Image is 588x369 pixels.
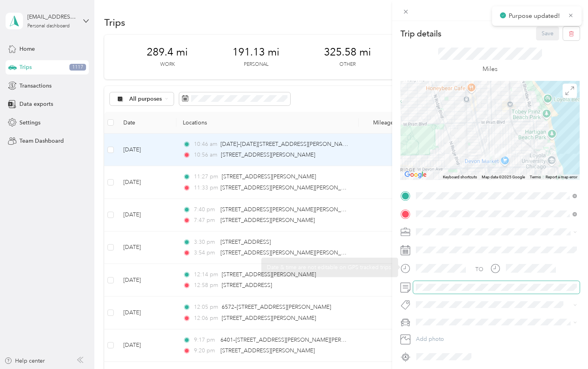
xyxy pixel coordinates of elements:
button: Add photo [413,334,580,345]
p: Purpose updated! [509,11,562,21]
a: Report a map error [546,175,577,179]
iframe: Everlance-gr Chat Button Frame [544,325,588,369]
p: Miles [483,64,498,74]
div: TO [475,265,483,273]
button: Keyboard shortcuts [443,174,477,180]
img: Google [402,170,429,180]
div: Date & time are not editable on GPS tracked trips. [261,258,398,277]
a: Open this area in Google Maps (opens a new window) [402,170,429,180]
span: Map data ©2025 Google [482,175,525,179]
p: Trip details [400,28,441,39]
a: Terms (opens in new tab) [530,175,541,179]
